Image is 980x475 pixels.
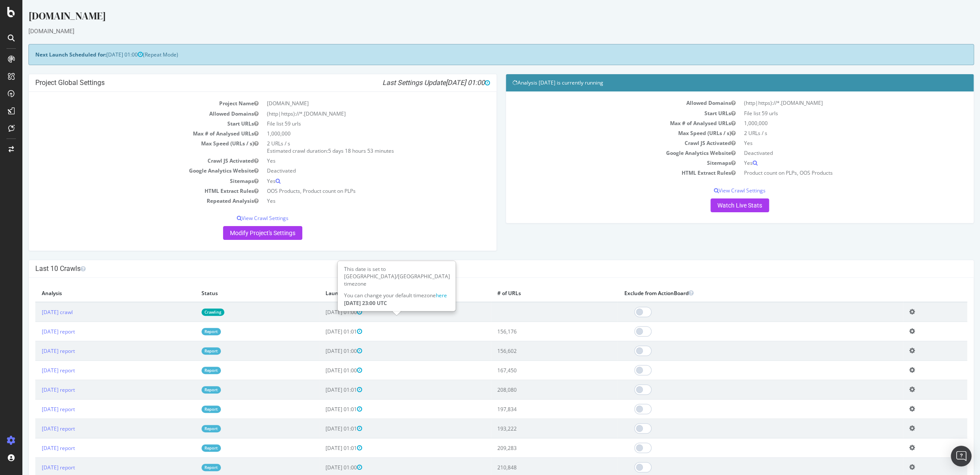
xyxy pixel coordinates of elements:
[13,196,240,206] td: Repeated Analysis
[322,299,427,307] p: [DATE] 23:00 UTC
[240,109,468,119] td: (http|https)://*.[DOMAIN_NAME]
[717,168,945,178] td: Product count on PLPs, OOS Products
[19,308,50,316] a: [DATE] crawl
[240,186,468,196] td: OOS Products, Product count on PLPs
[490,98,717,108] td: Allowed Domains
[240,98,468,108] td: [DOMAIN_NAME]
[240,166,468,176] td: Deactivated
[240,138,468,156] td: 2 URLs / s Estimated crawl duration:
[303,328,340,335] span: [DATE] 01:01
[297,284,468,302] th: Launch Date
[19,425,53,432] a: [DATE] report
[717,98,945,108] td: (http|https)://*.[DOMAIN_NAME]
[490,79,945,87] h4: Analysis [DATE] is currently running
[951,446,971,466] div: Open Intercom Messenger
[6,27,952,35] div: [DOMAIN_NAME]
[13,264,945,273] h4: Last 10 Crawls
[179,386,198,393] a: Report
[179,406,198,413] a: Report
[84,51,121,58] span: [DATE] 01:00
[179,425,198,432] a: Report
[490,118,717,128] td: Max # of Analysed URLs
[717,128,945,138] td: 2 URLs / s
[303,308,340,316] span: [DATE] 01:00
[19,444,53,452] a: [DATE] report
[468,380,595,400] td: 208,080
[717,148,945,158] td: Deactivated
[13,119,240,129] td: Start URLs
[240,156,468,166] td: Yes
[201,226,280,240] a: Modify Project's Settings
[6,44,952,65] div: (Repeat Mode)
[688,198,747,212] a: Watch Live Stats
[322,292,427,299] p: You can change your default timezone
[303,425,340,432] span: [DATE] 01:01
[468,322,595,341] td: 156,176
[179,328,198,335] a: Report
[179,367,198,374] a: Report
[240,176,468,186] td: Yes
[19,328,53,335] a: [DATE] report
[717,158,945,168] td: Yes
[6,9,952,27] div: [DOMAIN_NAME]
[19,406,53,413] a: [DATE] report
[19,347,53,355] a: [DATE] report
[13,98,240,108] td: Project Name
[322,265,427,287] p: This date is set to [GEOGRAPHIC_DATA]/[GEOGRAPHIC_DATA] timezone
[303,444,340,452] span: [DATE] 01:01
[490,108,717,118] td: Start URLs
[303,464,340,471] span: [DATE] 01:00
[303,347,340,355] span: [DATE] 01:00
[468,400,595,419] td: 197,834
[595,284,880,302] th: Exclude from ActionBoard
[240,129,468,138] td: 1,000,000
[468,361,595,380] td: 167,450
[13,166,240,176] td: Google Analytics Website
[468,438,595,458] td: 209,283
[179,347,198,355] a: Report
[173,284,297,302] th: Status
[303,386,340,393] span: [DATE] 01:01
[717,138,945,148] td: Yes
[490,138,717,148] td: Crawl JS Activated
[13,109,240,119] td: Allowed Domains
[468,284,595,302] th: # of URLs
[240,119,468,129] td: File list 59 urls
[179,308,202,316] a: Crawling
[13,176,240,186] td: Sitemaps
[303,406,340,413] span: [DATE] 01:01
[490,128,717,138] td: Max Speed (URLs / s)
[717,118,945,128] td: 1,000,000
[468,419,595,438] td: 193,222
[306,147,372,154] span: 5 days 18 hours 53 minutes
[13,284,173,302] th: Analysis
[468,341,595,361] td: 156,602
[13,214,468,222] p: View Crawl Settings
[13,186,240,196] td: HTML Extract Rules
[13,129,240,138] td: Max # of Analysed URLs
[13,138,240,156] td: Max Speed (URLs / s)
[303,367,340,374] span: [DATE] 01:00
[490,148,717,158] td: Google Analytics Website
[490,187,945,194] p: View Crawl Settings
[717,108,945,118] td: File list 59 urls
[179,464,198,471] a: Report
[19,386,53,393] a: [DATE] report
[179,444,198,452] a: Report
[13,79,468,87] h4: Project Global Settings
[490,158,717,168] td: Sitemaps
[13,156,240,166] td: Crawl JS Activated
[360,79,468,87] i: Last Settings Update
[19,464,53,471] a: [DATE] report
[240,196,468,206] td: Yes
[19,367,53,374] a: [DATE] report
[423,79,468,87] span: [DATE] 01:00
[490,168,717,178] td: HTML Extract Rules
[413,292,425,299] a: here
[13,51,84,58] strong: Next Launch Scheduled for:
